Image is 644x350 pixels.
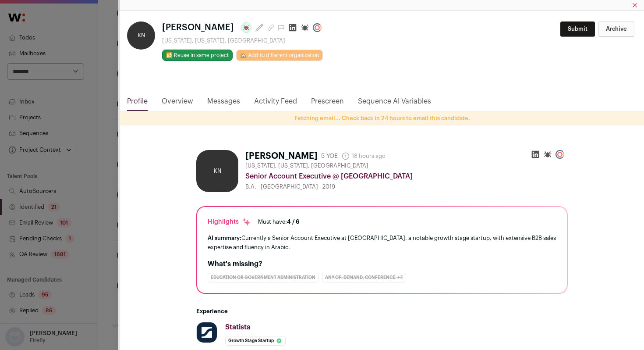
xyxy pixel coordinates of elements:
[127,21,155,50] div: KN
[196,150,238,192] div: KN
[225,324,251,331] span: Statista
[245,162,368,169] span: [US_STATE], [US_STATE], [GEOGRAPHIC_DATA]
[358,96,431,111] a: Sequence AI Variables
[322,273,406,282] div: Any of: demand, conference, +4
[208,273,318,282] div: Education or Government Administration
[341,152,386,161] span: 18 hours ago
[236,50,323,61] a: 🏡 Add to different organization
[208,235,241,241] span: AI summary:
[245,183,568,190] div: B.A. - [GEOGRAPHIC_DATA] - 2019
[287,219,300,225] span: 4 / 6
[162,21,234,34] span: [PERSON_NAME]
[196,308,568,315] h2: Experience
[207,96,240,111] a: Messages
[245,171,568,182] div: Senior Account Executive @ [GEOGRAPHIC_DATA]
[162,50,233,61] button: 🔂 Reuse in same project
[254,96,297,111] a: Activity Feed
[245,150,318,162] h1: [PERSON_NAME]
[162,96,193,111] a: Overview
[598,21,634,37] button: Archive
[560,21,595,37] button: Submit
[208,233,556,252] div: Currently a Senior Account Executive at [GEOGRAPHIC_DATA], a notable growth stage startup, with e...
[208,259,556,269] h2: What's missing?
[120,115,644,122] p: Fetching email... Check back in 24 hours to email this candidate.
[258,218,300,225] div: Must have:
[311,96,344,111] a: Prescreen
[197,322,217,343] img: f39a4b4c640dcf4503b0b235f2ec7356ffa2e77a759e9910460b9c88b2a104c6.jpg
[321,152,338,161] div: 5 YOE
[127,96,148,111] a: Profile
[225,336,286,346] li: Growth Stage Startup
[208,218,251,226] div: Highlights
[162,37,325,44] div: [US_STATE], [US_STATE], [GEOGRAPHIC_DATA]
